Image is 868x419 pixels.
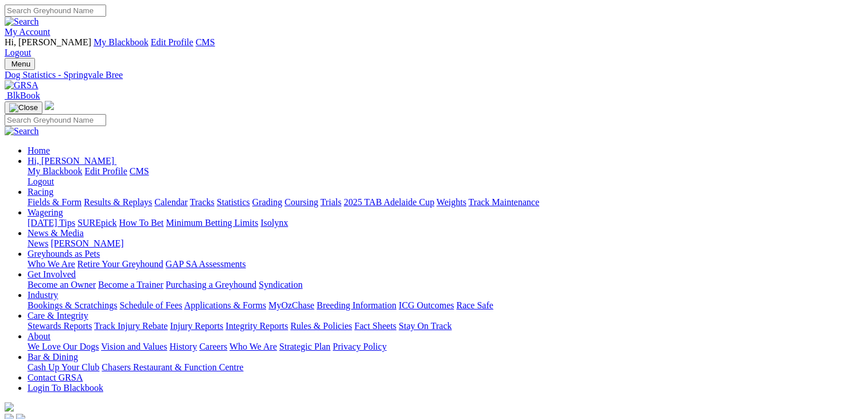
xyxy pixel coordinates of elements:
[317,300,396,310] a: Breeding Information
[28,300,863,311] div: Industry
[344,197,434,207] a: 2025 TAB Adelaide Cup
[166,280,256,289] a: Purchasing a Greyhound
[119,218,164,228] a: How To Bet
[456,300,493,310] a: Race Safe
[28,321,863,331] div: Care & Integrity
[28,280,96,289] a: Become an Owner
[28,290,58,300] a: Industry
[7,91,40,100] span: BlkBook
[9,103,38,112] img: Close
[28,228,84,238] a: News & Media
[399,300,454,310] a: ICG Outcomes
[169,342,197,351] a: History
[469,197,539,207] a: Track Maintenance
[28,362,99,372] a: Cash Up Your Club
[28,280,863,290] div: Get Involved
[28,218,75,228] a: [DATE] Tips
[5,91,40,100] a: BlkBook
[5,101,42,114] button: Toggle navigation
[260,218,288,228] a: Isolynx
[5,48,31,57] a: Logout
[28,238,48,248] a: News
[5,70,863,80] a: Dog Statistics - Springvale Bree
[154,197,188,207] a: Calendar
[28,259,863,269] div: Greyhounds as Pets
[77,218,116,228] a: SUREpick
[28,197,81,207] a: Fields & Form
[50,238,123,248] a: [PERSON_NAME]
[437,197,466,207] a: Weights
[84,197,152,207] a: Results & Replays
[320,197,341,207] a: Trials
[28,156,114,166] span: Hi, [PERSON_NAME]
[28,187,53,197] a: Racing
[77,259,164,269] a: Retire Your Greyhound
[5,58,35,70] button: Toggle navigation
[28,207,63,217] a: Wagering
[170,321,223,331] a: Injury Reports
[5,126,39,136] img: Search
[28,166,863,187] div: Hi, [PERSON_NAME]
[28,352,78,362] a: Bar & Dining
[28,331,50,341] a: About
[28,238,863,249] div: News & Media
[45,101,54,110] img: logo-grsa-white.png
[28,311,88,320] a: Care & Integrity
[259,280,302,289] a: Syndication
[94,321,168,331] a: Track Injury Rebate
[5,27,50,37] a: My Account
[101,342,167,351] a: Vision and Values
[94,37,149,47] a: My Blackbook
[28,259,75,269] a: Who We Are
[119,300,182,310] a: Schedule of Fees
[28,373,83,382] a: Contact GRSA
[11,60,30,68] span: Menu
[28,300,117,310] a: Bookings & Scratchings
[5,5,106,17] input: Search
[5,37,91,47] span: Hi, [PERSON_NAME]
[225,321,288,331] a: Integrity Reports
[5,402,14,412] img: logo-grsa-white.png
[5,114,106,126] input: Search
[355,321,396,331] a: Fact Sheets
[166,259,246,269] a: GAP SA Assessments
[28,362,863,373] div: Bar & Dining
[196,37,215,47] a: CMS
[28,269,76,279] a: Get Involved
[290,321,352,331] a: Rules & Policies
[28,321,92,331] a: Stewards Reports
[5,17,39,27] img: Search
[229,342,277,351] a: Who We Are
[399,321,451,331] a: Stay On Track
[28,342,99,351] a: We Love Our Dogs
[333,342,387,351] a: Privacy Policy
[28,383,103,393] a: Login To Blackbook
[5,37,863,58] div: My Account
[151,37,193,47] a: Edit Profile
[28,156,116,166] a: Hi, [PERSON_NAME]
[85,166,127,176] a: Edit Profile
[166,218,258,228] a: Minimum Betting Limits
[217,197,250,207] a: Statistics
[130,166,149,176] a: CMS
[199,342,227,351] a: Careers
[102,362,243,372] a: Chasers Restaurant & Function Centre
[285,197,318,207] a: Coursing
[28,177,54,186] a: Logout
[268,300,314,310] a: MyOzChase
[5,80,38,91] img: GRSA
[28,249,100,259] a: Greyhounds as Pets
[184,300,266,310] a: Applications & Forms
[28,197,863,207] div: Racing
[98,280,164,289] a: Become a Trainer
[28,166,83,176] a: My Blackbook
[252,197,282,207] a: Grading
[279,342,330,351] a: Strategic Plan
[190,197,215,207] a: Tracks
[28,342,863,352] div: About
[28,146,50,155] a: Home
[28,218,863,228] div: Wagering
